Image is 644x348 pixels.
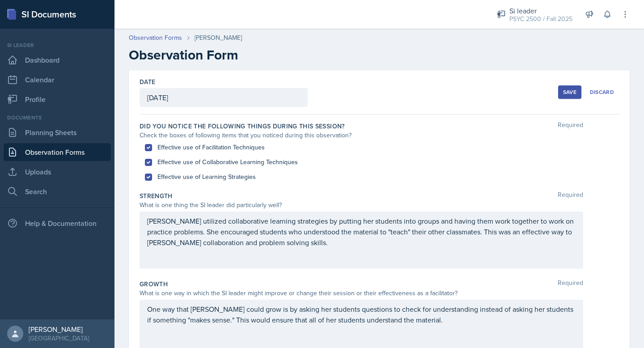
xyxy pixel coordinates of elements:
[157,172,256,182] label: Effective use of Learning Strategies
[558,85,581,99] button: Save
[558,191,583,200] span: Required
[140,289,583,298] div: What is one way in which the SI leader might improve or change their session or their effectivene...
[4,123,111,141] a: Planning Sheets
[140,131,583,140] div: Check the boxes of following items that you noticed during this observation?
[195,33,242,42] div: [PERSON_NAME]
[4,90,111,108] a: Profile
[4,71,111,89] a: Calendar
[590,89,614,96] div: Discard
[147,216,576,248] p: [PERSON_NAME] utilized collaborative learning strategies by putting her students into groups and ...
[140,280,168,289] label: Growth
[129,33,182,42] a: Observation Forms
[140,122,345,131] label: Did you notice the following things during this session?
[4,182,111,200] a: Search
[509,14,572,24] div: PSYC 2500 / Fall 2025
[558,122,583,131] span: Required
[140,200,583,210] div: What is one thing the SI leader did particularly well?
[140,191,173,200] label: Strength
[4,214,111,232] div: Help & Documentation
[29,334,89,343] div: [GEOGRAPHIC_DATA]
[4,143,111,161] a: Observation Forms
[509,5,572,16] div: Si leader
[4,114,111,122] div: Documents
[157,143,265,152] label: Effective use of Facilitation Techniques
[4,163,111,181] a: Uploads
[29,325,89,334] div: [PERSON_NAME]
[558,280,583,289] span: Required
[4,51,111,69] a: Dashboard
[140,77,155,86] label: Date
[147,304,576,325] p: One way that [PERSON_NAME] could grow is by asking her students questions to check for understand...
[157,157,298,167] label: Effective use of Collaborative Learning Techniques
[585,85,619,99] button: Discard
[563,89,576,96] div: Save
[4,41,111,49] div: Si leader
[129,47,630,63] h2: Observation Form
